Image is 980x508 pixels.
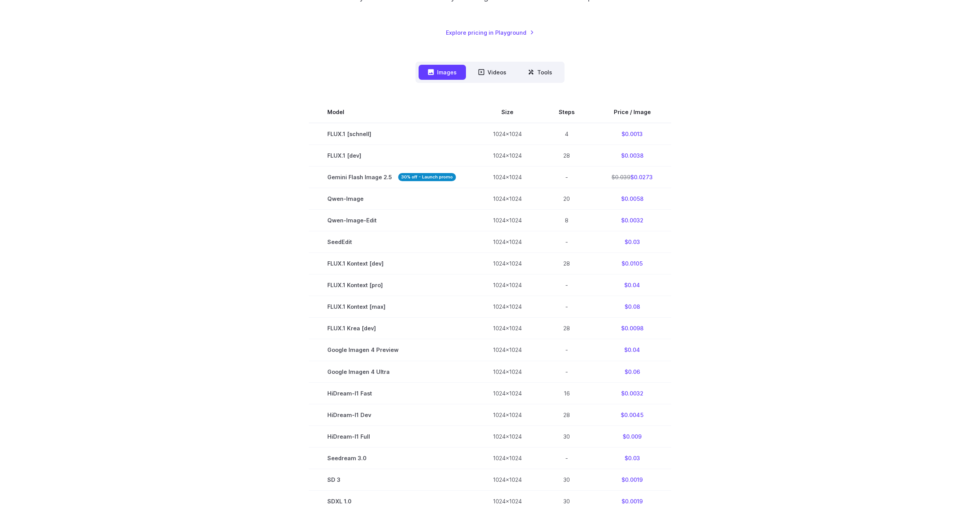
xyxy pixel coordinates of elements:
[593,123,671,145] td: $0.0013
[474,274,540,296] td: 1024x1024
[593,188,671,210] td: $0.0058
[540,210,593,231] td: 8
[309,188,474,210] td: Qwen-Image
[309,426,474,447] td: HiDream-I1 Full
[474,188,540,210] td: 1024x1024
[474,145,540,167] td: 1024x1024
[309,382,474,404] td: HiDream-I1 Fast
[474,296,540,318] td: 1024x1024
[593,382,671,404] td: $0.0032
[593,318,671,339] td: $0.0098
[309,447,474,469] td: Seedream 3.0
[593,253,671,274] td: $0.0105
[519,65,561,80] button: Tools
[474,101,540,123] th: Size
[309,469,474,490] td: SD 3
[474,253,540,274] td: 1024x1024
[309,339,474,361] td: Google Imagen 4 Preview
[540,318,593,339] td: 28
[593,339,671,361] td: $0.04
[419,65,466,80] button: Images
[309,210,474,231] td: Qwen-Image-Edit
[309,318,474,339] td: FLUX.1 Krea [dev]
[309,274,474,296] td: FLUX.1 Kontext [pro]
[593,274,671,296] td: $0.04
[309,404,474,426] td: HiDream-I1 Dev
[309,253,474,274] td: FLUX.1 Kontext [dev]
[474,167,540,188] td: 1024x1024
[474,361,540,382] td: 1024x1024
[398,173,456,181] strong: 30% off - Launch promo
[309,101,474,123] th: Model
[593,296,671,318] td: $0.08
[593,404,671,426] td: $0.0045
[593,231,671,253] td: $0.03
[540,469,593,490] td: 30
[474,318,540,339] td: 1024x1024
[540,167,593,188] td: -
[540,447,593,469] td: -
[540,426,593,447] td: 30
[611,174,630,180] s: $0.039
[540,123,593,145] td: 4
[540,188,593,210] td: 20
[593,145,671,167] td: $0.0038
[309,123,474,145] td: FLUX.1 [schnell]
[593,167,671,188] td: $0.0273
[540,382,593,404] td: 16
[593,426,671,447] td: $0.009
[474,382,540,404] td: 1024x1024
[593,210,671,231] td: $0.0032
[474,426,540,447] td: 1024x1024
[540,404,593,426] td: 28
[593,469,671,490] td: $0.0019
[540,339,593,361] td: -
[474,404,540,426] td: 1024x1024
[540,296,593,318] td: -
[446,28,534,37] a: Explore pricing in Playground
[540,231,593,253] td: -
[469,65,516,80] button: Videos
[474,339,540,361] td: 1024x1024
[593,447,671,469] td: $0.03
[540,253,593,274] td: 28
[474,210,540,231] td: 1024x1024
[309,361,474,382] td: Google Imagen 4 Ultra
[309,231,474,253] td: SeedEdit
[474,447,540,469] td: 1024x1024
[474,469,540,490] td: 1024x1024
[540,101,593,123] th: Steps
[309,145,474,167] td: FLUX.1 [dev]
[327,173,456,182] span: Gemini Flash Image 2.5
[540,361,593,382] td: -
[474,123,540,145] td: 1024x1024
[540,145,593,167] td: 28
[593,101,671,123] th: Price / Image
[474,231,540,253] td: 1024x1024
[593,361,671,382] td: $0.06
[540,274,593,296] td: -
[309,296,474,318] td: FLUX.1 Kontext [max]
